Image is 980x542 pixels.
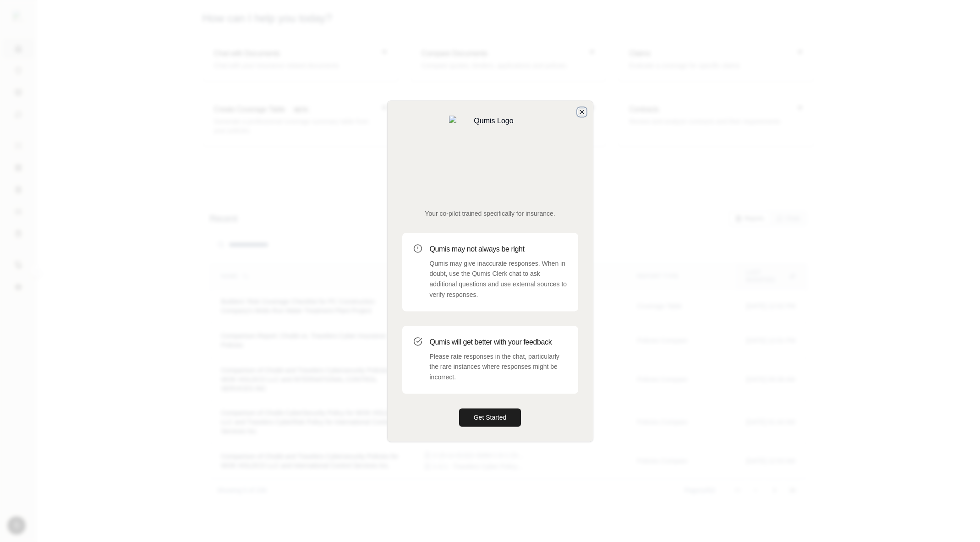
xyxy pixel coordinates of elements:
h3: Qumis will get better with your feedback [430,337,567,348]
h3: Qumis may not always be right [430,244,567,255]
p: Qumis may give inaccurate responses. When in doubt, use the Qumis Clerk chat to ask additional qu... [430,258,567,300]
img: Qumis Logo [449,115,531,198]
p: Your co-pilot trained specifically for insurance. [402,209,578,218]
button: Get Started [459,408,521,427]
p: Please rate responses in the chat, particularly the rare instances where responses might be incor... [430,351,567,383]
